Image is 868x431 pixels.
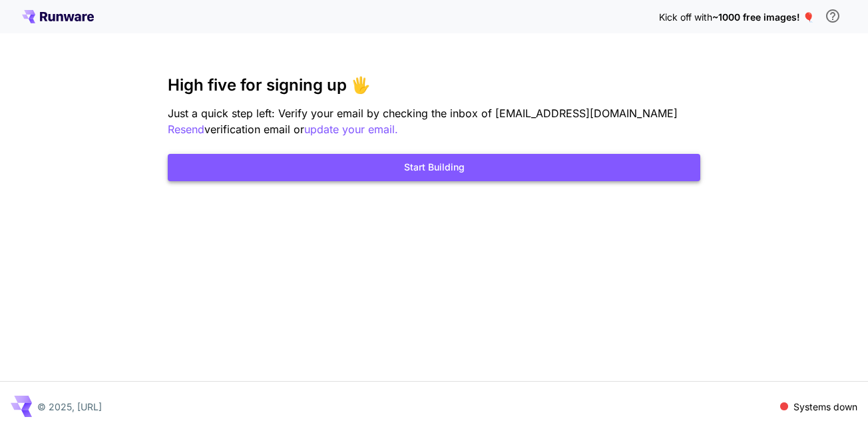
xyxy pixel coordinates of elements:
button: Start Building [168,154,700,181]
span: ~1000 free images! 🎈 [712,11,814,23]
button: update your email. [304,121,398,138]
span: Just a quick step left: Verify your email by checking the inbox of [EMAIL_ADDRESS][DOMAIN_NAME] [168,107,678,120]
p: © 2025, [URL] [37,400,102,414]
p: Systems down [793,400,857,414]
h3: High five for signing up 🖐️ [168,76,700,95]
button: Resend [168,121,204,138]
button: In order to qualify for free credit, you need to sign up with a business email address and click ... [819,3,846,29]
span: verification email or [204,123,304,136]
span: Kick off with [659,11,712,23]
